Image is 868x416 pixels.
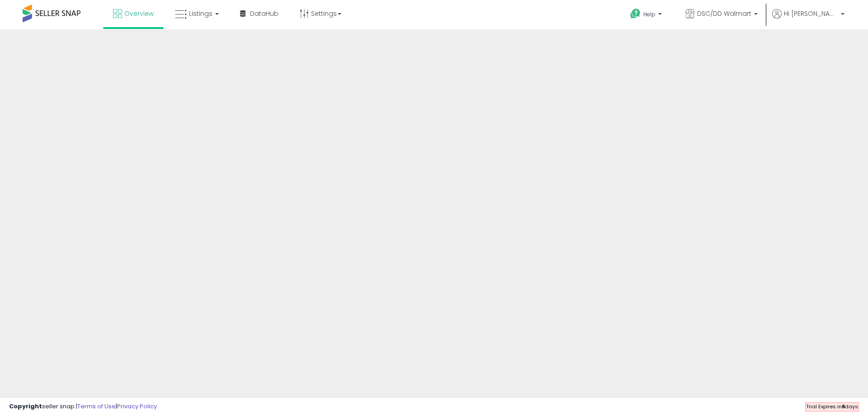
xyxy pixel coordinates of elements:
span: DSC/DD Walmart [697,9,751,18]
a: Terms of Use [77,402,116,411]
strong: Copyright [9,402,42,411]
a: Hi [PERSON_NAME] [772,9,844,29]
span: DataHub [250,9,278,18]
span: Trial Expires in days [806,403,858,410]
span: Hi [PERSON_NAME] [784,9,838,18]
span: Listings [189,9,212,18]
span: Help [643,10,656,18]
span: Overview [124,9,154,18]
b: 6 [842,403,845,410]
a: Help [623,1,671,29]
div: seller snap | | [9,402,157,411]
i: Get Help [630,8,641,19]
a: Privacy Policy [117,402,157,411]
